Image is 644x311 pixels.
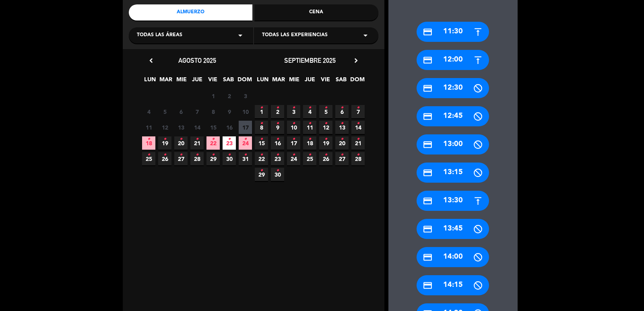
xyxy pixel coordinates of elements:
span: 16 [271,136,284,150]
i: • [260,117,263,130]
span: 30 [223,152,236,165]
i: • [357,101,359,114]
span: 31 [239,152,252,165]
div: 13:00 [417,134,489,154]
i: chevron_left [147,56,155,65]
i: • [341,117,343,130]
span: 13 [335,121,349,134]
div: 13:15 [417,163,489,183]
span: 15 [255,136,268,150]
span: 20 [335,136,349,150]
i: • [180,148,182,161]
span: 14 [190,121,204,134]
div: 13:45 [417,219,489,239]
i: • [341,133,343,146]
span: 5 [319,105,332,118]
span: 13 [174,121,188,134]
span: 26 [319,152,332,165]
span: 10 [287,121,300,134]
i: • [276,164,279,177]
span: DOM [237,75,251,88]
i: • [212,133,215,146]
span: 8 [206,105,220,118]
i: • [324,117,327,130]
i: • [292,117,295,130]
i: • [308,117,311,130]
div: Cena [254,4,378,21]
span: Todas las áreas [137,31,182,39]
i: • [196,133,198,146]
div: 12:30 [417,78,489,98]
span: 1 [255,105,268,118]
span: 19 [319,136,332,150]
i: • [357,133,359,146]
span: 28 [190,152,204,165]
span: 2 [223,89,236,103]
span: Todas las experiencias [262,31,328,39]
span: 18 [142,136,155,150]
i: • [147,133,150,146]
span: JUE [190,75,204,88]
i: • [357,148,359,161]
span: 17 [239,121,252,134]
i: • [228,148,231,161]
i: • [260,148,263,161]
span: 25 [142,152,155,165]
span: 2 [271,105,284,118]
span: 12 [319,121,332,134]
i: • [244,133,247,146]
i: • [260,164,263,177]
div: 12:45 [417,106,489,126]
div: 14:00 [417,247,489,267]
i: credit_card [423,252,433,262]
span: 9 [271,121,284,134]
i: • [228,133,231,146]
span: 21 [351,136,365,150]
span: 22 [206,136,220,150]
span: MAR [159,75,172,88]
span: 27 [174,152,188,165]
i: credit_card [423,111,433,122]
i: • [276,101,279,114]
span: 11 [303,121,316,134]
i: • [308,133,311,146]
i: credit_card [423,55,433,65]
span: 3 [239,89,252,103]
span: 18 [303,136,316,150]
i: credit_card [423,224,433,234]
span: 7 [190,105,204,118]
span: 17 [287,136,300,150]
span: 30 [271,168,284,181]
span: 1 [206,89,220,103]
i: credit_card [423,27,433,37]
span: VIE [319,75,332,88]
span: JUE [303,75,316,88]
span: LUN [256,75,269,88]
i: • [341,148,343,161]
i: • [324,133,327,146]
i: • [212,148,215,161]
i: • [260,101,263,114]
span: LUN [143,75,157,88]
span: 22 [255,152,268,165]
span: 25 [303,152,316,165]
div: 11:30 [417,22,489,42]
i: • [276,133,279,146]
span: 7 [351,105,365,118]
span: septiembre 2025 [284,56,336,64]
span: 8 [255,121,268,134]
span: 6 [174,105,188,118]
i: • [308,101,311,114]
i: • [180,133,182,146]
span: 19 [158,136,171,150]
span: 11 [142,121,155,134]
div: 13:30 [417,191,489,211]
i: credit_card [423,168,433,178]
i: credit_card [423,140,433,150]
div: 14:15 [417,275,489,295]
span: 5 [158,105,171,118]
i: credit_card [423,280,433,290]
i: credit_card [423,196,433,206]
i: • [163,148,166,161]
i: • [357,117,359,130]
